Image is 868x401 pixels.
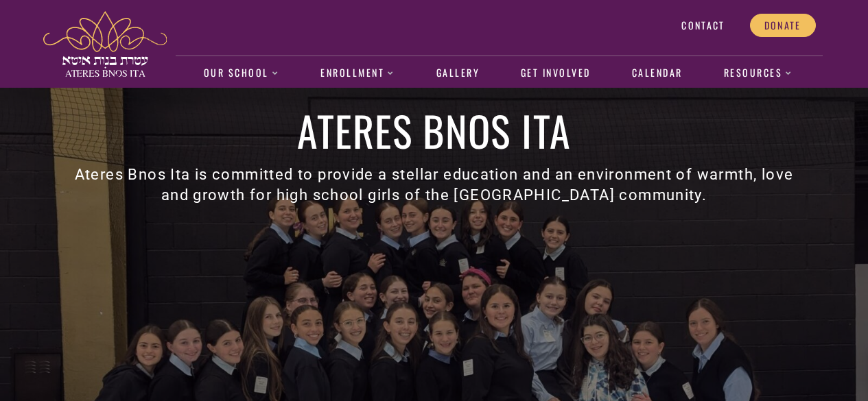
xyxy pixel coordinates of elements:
[624,58,690,89] a: Calendar
[513,58,598,89] a: Get Involved
[429,58,486,89] a: Gallery
[750,14,816,37] a: Donate
[196,58,286,89] a: Our School
[681,19,725,32] span: Contact
[314,58,402,89] a: Enrollment
[65,165,804,206] h3: Ateres Bnos Ita is committed to provide a stellar education and an environment of warmth, love an...
[65,110,804,151] h1: Ateres Bnos Ita
[43,11,167,77] img: ateres
[667,14,739,37] a: Contact
[764,19,801,32] span: Donate
[716,58,800,89] a: Resources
